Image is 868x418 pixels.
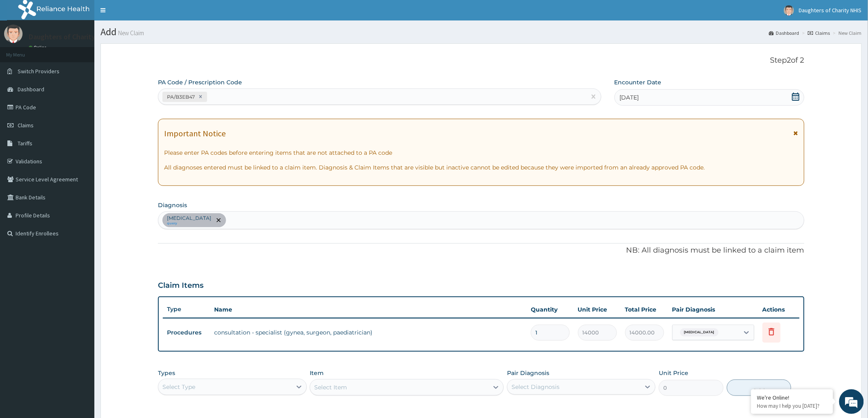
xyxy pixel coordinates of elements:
[158,370,175,377] label: Types
[48,103,113,186] span: We're online!
[620,93,639,102] span: [DATE]
[135,4,154,24] div: Minimize live chat window
[757,394,827,401] div: We're Online!
[310,369,324,377] label: Item
[727,380,792,396] button: Add
[164,149,798,157] p: Please enter PA codes before entering items that are not attached to a PA code
[167,215,211,221] p: [MEDICAL_DATA]
[158,201,187,209] label: Diagnosis
[512,383,560,391] div: Select Diagnosis
[116,30,144,36] small: New Claim
[784,5,794,16] img: User Image
[18,122,34,129] span: Claims
[18,68,59,75] span: Switch Providers
[164,129,226,138] h1: Important Notice
[29,33,113,41] p: Daughters of Charity NHIS
[43,46,138,56] div: Chat with us now
[15,41,33,61] img: d_794563401_company_1708531726252_794563401
[808,29,830,36] a: Claims
[29,45,48,50] a: Online
[158,245,804,256] p: NB: All diagnosis must be linked to a claim item
[158,78,242,86] label: PA Code / Prescription Code
[164,92,196,102] div: PA/B3EB47
[527,301,574,318] th: Quantity
[831,29,862,36] li: New Claim
[574,301,621,318] th: Unit Price
[18,140,32,147] span: Tariffs
[769,29,799,36] a: Dashboard
[210,301,527,318] th: Name
[799,7,862,14] span: Daughters of Charity NHIS
[668,301,758,318] th: Pair Diagnosis
[158,281,203,290] h3: Claim Items
[4,224,156,252] textarea: Type your message and hit 'Enter'
[215,217,222,224] span: remove selection option
[507,369,549,377] label: Pair Diagnosis
[162,383,195,391] div: Select Type
[167,221,211,226] small: query
[18,86,44,93] span: Dashboard
[158,56,804,65] p: Step 2 of 2
[163,302,210,317] th: Type
[210,324,527,341] td: consultation - specialist (gynea, surgeon, paediatrician)
[4,25,23,43] img: User Image
[101,27,862,37] h1: Add
[164,163,798,172] p: All diagnoses entered must be linked to a claim item. Diagnosis & Claim Items that are visible bu...
[163,325,210,340] td: Procedures
[758,301,799,318] th: Actions
[680,328,719,337] span: [MEDICAL_DATA]
[757,402,827,409] p: How may I help you today?
[659,369,688,377] label: Unit Price
[614,78,662,86] label: Encounter Date
[621,301,668,318] th: Total Price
